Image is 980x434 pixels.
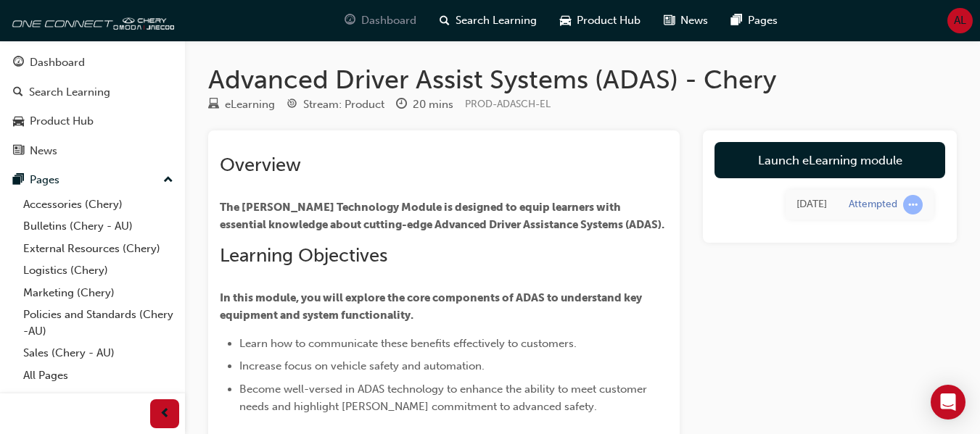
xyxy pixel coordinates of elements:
span: Learn how to communicate these benefits effectively to customers. [239,337,577,350]
span: guage-icon [345,12,355,30]
a: guage-iconDashboard [333,6,428,36]
a: News [6,138,179,164]
a: Marketing (Chery) [17,282,179,304]
span: Overview [220,154,301,176]
a: car-iconProduct Hub [548,6,652,36]
a: pages-iconPages [720,6,789,36]
a: All Pages [17,364,179,387]
div: Search Learning [29,84,110,101]
a: Search Learning [6,79,179,106]
div: Stream [287,96,384,114]
button: Pages [6,167,179,193]
span: prev-icon [160,405,170,423]
a: Product Hub [6,108,179,135]
div: Stream: Product [303,96,384,113]
span: pages-icon [731,12,742,30]
div: Attempted [849,198,897,212]
a: news-iconNews [652,6,720,36]
a: External Resources (Chery) [17,238,179,260]
div: Type [208,96,275,114]
a: Dashboard [6,49,179,76]
span: up-icon [163,171,173,190]
a: Logistics (Chery) [17,259,179,282]
div: Product Hub [30,113,94,130]
div: News [30,143,57,159]
button: AL [947,8,973,33]
a: Accessories (Chery) [17,193,179,216]
span: guage-icon [13,57,24,70]
span: Learning resource code [465,98,551,110]
button: DashboardSearch LearningProduct HubNews [6,46,179,167]
span: AL [954,12,966,29]
span: Become well-versed in ADAS technology to enhance the ability to meet customer needs and highlight... [239,383,650,413]
a: Policies and Standards (Chery -AU) [17,304,179,342]
span: search-icon [440,12,450,30]
div: Pages [30,172,59,188]
a: search-iconSearch Learning [428,6,548,36]
div: 20 mins [413,96,453,113]
div: Dashboard [30,54,85,71]
span: car-icon [560,12,571,30]
span: pages-icon [13,174,24,187]
span: Dashboard [361,12,416,29]
span: learningResourceType_ELEARNING-icon [208,99,219,112]
a: Launch eLearning module [715,142,945,178]
a: Sales (Chery - AU) [17,342,179,364]
span: The [PERSON_NAME] Technology Module is designed to equip learners with essential knowledge about ... [220,201,664,231]
span: news-icon [13,145,24,158]
div: Open Intercom Messenger [931,385,965,420]
span: Product Hub [577,12,641,29]
h1: Advanced Driver Assist Systems (ADAS) - Chery [208,64,957,96]
span: Increase focus on vehicle safety and automation. [239,359,485,372]
img: oneconnect [7,6,174,35]
span: In this module, you will explore the core components of ADAS to understand key equipment and syst... [220,291,644,322]
div: Fri Aug 22 2025 10:29:58 GMT+1000 (Australian Eastern Standard Time) [796,196,827,213]
span: Learning Objectives [220,244,387,267]
span: news-icon [664,12,675,30]
span: Search Learning [456,12,537,29]
div: eLearning [225,96,275,113]
span: clock-icon [396,99,407,112]
div: Duration [396,96,453,114]
span: car-icon [13,115,24,128]
span: target-icon [287,99,297,112]
a: Bulletins (Chery - AU) [17,215,179,238]
span: News [680,12,708,29]
span: Pages [748,12,778,29]
span: learningRecordVerb_ATTEMPT-icon [903,195,923,214]
span: search-icon [13,86,23,99]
